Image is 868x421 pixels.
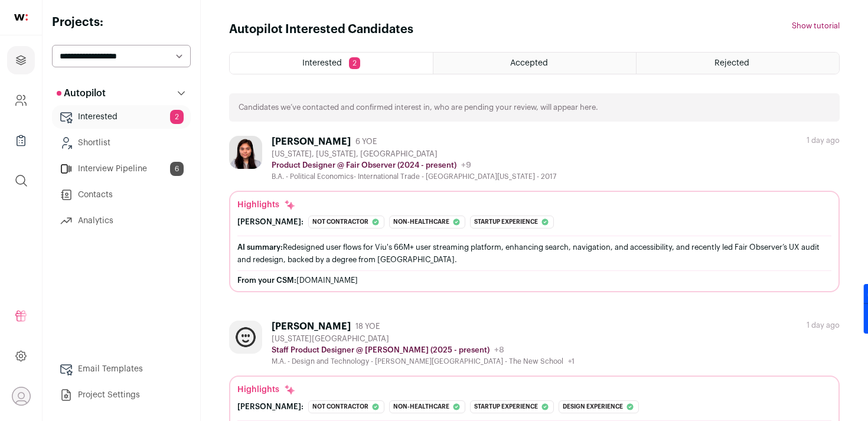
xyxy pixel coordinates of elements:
[237,402,304,412] div: [PERSON_NAME]:
[237,199,296,211] div: Highlights
[7,126,35,155] a: Company Lists
[229,21,413,38] h1: Autopilot Interested Candidates
[494,346,504,354] span: +8
[52,81,191,105] button: Autopilot
[52,383,191,407] a: Project Settings
[433,53,636,74] a: Accepted
[52,183,191,207] a: Contacts
[559,400,639,413] div: Design experience
[355,137,377,146] span: 6 YOE
[714,59,749,67] span: Rejected
[272,321,351,332] div: [PERSON_NAME]
[272,334,575,344] div: [US_STATE][GEOGRAPHIC_DATA]
[272,357,575,366] div: M.A. - Design and Technology - [PERSON_NAME][GEOGRAPHIC_DATA] - The New School
[470,400,554,413] div: Startup experience
[239,103,598,112] p: Candidates we’ve contacted and confirmed interest in, who are pending your review, will appear here.
[237,243,283,251] span: AI summary:
[510,59,548,67] span: Accepted
[237,384,296,396] div: Highlights
[568,358,575,365] span: +1
[237,217,304,227] div: [PERSON_NAME]:
[237,276,831,285] div: [DOMAIN_NAME]
[355,322,380,331] span: 18 YOE
[237,276,296,284] span: From your CSM:
[272,161,456,170] p: Product Designer @ Fair Observer (2024 - present)
[470,216,554,229] div: Startup experience
[637,53,839,74] a: Rejected
[272,172,556,181] div: B.A. - Political Economics- International Trade - [GEOGRAPHIC_DATA][US_STATE] - 2017
[7,46,35,74] a: Projects
[272,149,556,159] div: [US_STATE], [US_STATE], [GEOGRAPHIC_DATA]
[807,136,840,145] div: 1 day ago
[52,157,191,181] a: Interview Pipeline6
[349,57,360,69] span: 2
[170,110,184,124] span: 2
[52,14,191,31] h2: Projects:
[57,86,106,100] p: Autopilot
[52,357,191,381] a: Email Templates
[308,216,384,229] div: Not contractor
[52,131,191,155] a: Shortlist
[308,400,384,413] div: Not contractor
[272,345,490,355] p: Staff Product Designer @ [PERSON_NAME] (2025 - present)
[237,241,831,266] div: Redesigned user flows for Viu's 66M+ user streaming platform, enhancing search, navigation, and a...
[389,400,465,413] div: Non-healthcare
[12,387,31,406] button: Open dropdown
[302,59,342,67] span: Interested
[792,21,840,31] button: Show tutorial
[229,136,840,292] a: [PERSON_NAME] 6 YOE [US_STATE], [US_STATE], [GEOGRAPHIC_DATA] Product Designer @ Fair Observer (2...
[229,136,262,169] img: 9124944830e197ca223b75f0151b016c44d4236b535171d9893f0b1914daa4a4.jpg
[229,321,262,354] img: 6acfd9a547491080736162a95e35d348dc82019251adea14a741edc57c37efd1
[170,162,184,176] span: 6
[807,321,840,330] div: 1 day ago
[389,216,465,229] div: Non-healthcare
[52,209,191,233] a: Analytics
[14,14,28,21] img: wellfound-shorthand-0d5821cbd27db2630d0214b213865d53afaa358527fdda9d0ea32b1df1b89c2c.svg
[461,161,471,169] span: +9
[7,86,35,115] a: Company and ATS Settings
[272,136,351,148] div: [PERSON_NAME]
[52,105,191,129] a: Interested2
